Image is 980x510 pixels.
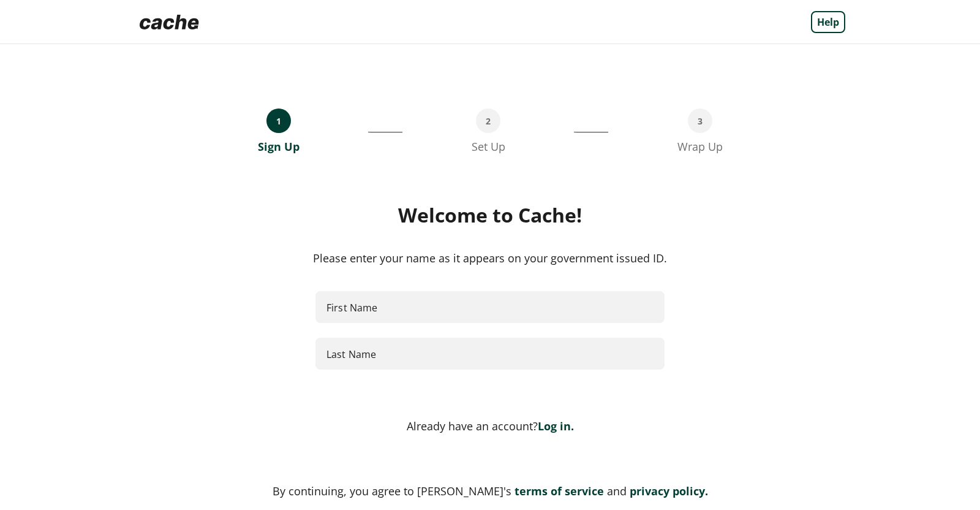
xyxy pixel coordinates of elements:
[266,108,291,133] div: 1
[135,249,845,267] div: Please enter your name as it appears on your government issued ID.
[135,419,845,433] div: Already have an account?
[511,484,604,498] a: terms of service
[627,484,708,498] a: privacy policy.
[472,139,505,154] div: Set Up
[538,419,574,433] a: Log in.
[811,11,845,33] a: Help
[135,203,845,227] div: Welcome to Cache!
[574,108,608,154] div: ___________________________________
[368,108,402,154] div: __________________________________
[258,139,300,154] div: Sign Up
[677,139,723,154] div: Wrap Up
[688,108,712,133] div: 3
[135,10,204,34] img: Logo
[476,108,500,133] div: 2
[135,482,845,500] div: By continuing, you agree to [PERSON_NAME]'s and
